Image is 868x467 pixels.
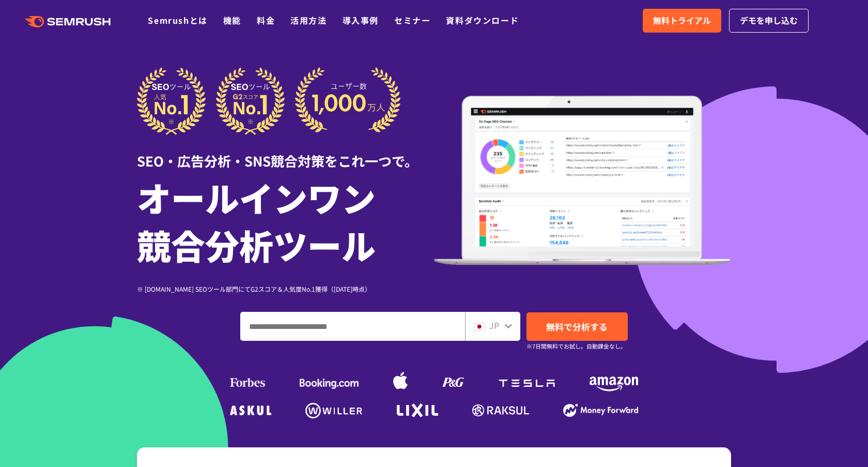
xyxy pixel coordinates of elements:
a: 無料トライアル [643,9,721,33]
a: デモを申し込む [729,9,809,33]
h1: オールインワン 競合分析ツール [137,173,434,268]
a: 導入事例 [343,14,379,26]
a: セミナー [394,14,430,26]
a: 資料ダウンロード [446,14,519,26]
a: 機能 [223,14,241,26]
span: デモを申し込む [740,14,798,27]
span: 無料トライアル [653,14,711,27]
div: ※ [DOMAIN_NAME] SEOツール部門にてG2スコア＆人気度No.1獲得（[DATE]時点） [137,284,434,294]
div: SEO・広告分析・SNS競合対策をこれ一つで。 [137,135,434,171]
a: 活用方法 [290,14,327,26]
span: 無料で分析する [546,320,608,333]
input: ドメイン、キーワードまたはURLを入力してください [241,312,464,340]
span: JP [489,319,499,332]
a: 無料で分析する [526,312,628,341]
a: 料金 [257,14,275,26]
small: ※7日間無料でお試し。自動課金なし。 [526,341,626,351]
a: Semrushとは [148,14,207,26]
